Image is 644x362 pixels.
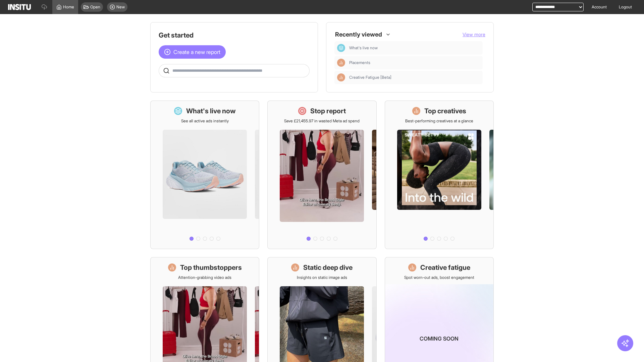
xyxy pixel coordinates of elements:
span: New [116,4,125,10]
span: What's live now [349,45,480,51]
h1: Static deep dive [303,263,353,272]
p: See all active ads instantly [181,118,229,124]
div: Insights [337,59,345,67]
h1: Stop report [310,106,346,116]
h1: Top thumbstoppers [180,263,242,272]
span: Home [63,4,74,10]
img: Logo [8,4,31,10]
a: What's live nowSee all active ads instantly [150,101,259,249]
div: Dashboard [337,44,345,52]
span: Placements [349,60,480,65]
a: Top creativesBest-performing creatives at a glance [385,101,494,249]
span: View more [463,32,485,37]
p: Insights on static image ads [297,275,347,280]
span: Placements [349,60,370,65]
button: View more [463,31,485,38]
div: Insights [337,73,345,81]
h1: What's live now [186,106,236,116]
span: Creative Fatigue [Beta] [349,75,391,80]
a: Stop reportSave £21,455.97 in wasted Meta ad spend [267,101,376,249]
span: Open [90,4,100,10]
span: What's live now [349,45,378,51]
h1: Top creatives [424,106,466,116]
span: Creative Fatigue [Beta] [349,75,480,80]
h1: Get started [159,31,310,40]
p: Attention-grabbing video ads [178,275,231,280]
p: Save £21,455.97 in wasted Meta ad spend [284,118,360,124]
span: Create a new report [173,48,220,56]
p: Best-performing creatives at a glance [405,118,473,124]
button: Create a new report [159,45,226,59]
